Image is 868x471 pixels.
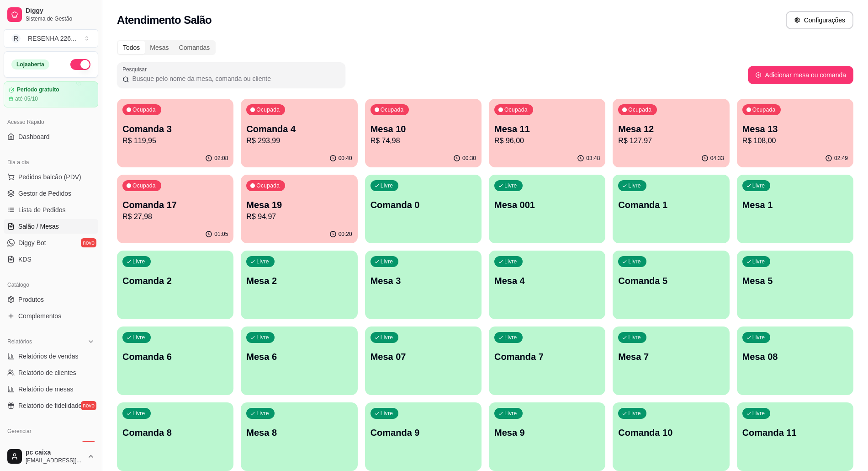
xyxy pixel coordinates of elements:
[613,99,729,167] button: OcupadaMesa 12R$ 127,9704:33
[18,205,66,214] span: Lista de Pedidos
[618,274,724,287] p: Comanda 5
[628,410,641,417] p: Livre
[618,135,724,146] p: R$ 127,97
[246,123,352,135] p: Comanda 4
[18,295,44,304] span: Produtos
[4,115,98,129] div: Acesso Rápido
[132,410,145,417] p: Livre
[132,334,145,341] p: Livre
[737,326,853,395] button: LivreMesa 08
[174,41,215,54] div: Comandas
[489,402,605,471] button: LivreMesa 9
[11,59,49,70] div: Loja aberta
[748,66,853,84] button: Adicionar mesa ou comanda
[4,4,98,26] a: DiggySistema de Gestão
[742,135,848,146] p: R$ 108,00
[365,175,482,243] button: LivreComanda 0
[118,41,145,54] div: Todos
[122,135,228,146] p: R$ 119,95
[4,365,98,380] a: Relatório de clientes
[504,410,517,417] p: Livre
[628,106,651,113] p: Ocupada
[737,175,853,243] button: LivreMesa 1
[370,426,476,439] p: Comanda 9
[4,186,98,201] a: Gestor de Pedidos
[246,426,352,439] p: Mesa 8
[122,123,228,135] p: Comanda 3
[462,155,476,162] p: 00:30
[26,15,95,22] span: Sistema de Gestão
[122,274,228,287] p: Comanda 2
[11,34,21,43] span: R
[586,155,600,162] p: 03:48
[241,402,357,471] button: LivreMesa 8
[4,219,98,234] a: Salão / Mesas
[4,439,98,453] a: Entregadoresnovo
[214,230,228,238] p: 01:05
[132,106,156,113] p: Ocupada
[117,326,233,395] button: LivreComanda 6
[4,382,98,396] a: Relatório de mesas
[381,410,393,417] p: Livre
[504,182,517,189] p: Livre
[489,175,605,243] button: LivreMesa 001
[26,457,84,464] span: [EMAIL_ADDRESS][DOMAIN_NAME]
[26,7,95,15] span: Diggy
[737,402,853,471] button: LivreComanda 11
[710,155,724,162] p: 04:33
[117,251,233,319] button: LivreComanda 2
[370,135,476,146] p: R$ 74,98
[15,95,38,102] article: até 05/10
[742,426,848,439] p: Comanda 11
[28,34,76,43] div: RESENHA 226 ...
[504,334,517,341] p: Livre
[246,350,352,363] p: Mesa 6
[494,426,600,439] p: Mesa 9
[132,258,145,265] p: Livre
[365,99,482,167] button: OcupadaMesa 10R$ 74,9800:30
[4,445,98,467] button: pc caixa[EMAIL_ADDRESS][DOMAIN_NAME]
[752,258,765,265] p: Livre
[4,81,98,107] a: Período gratuitoaté 05/10
[246,274,352,287] p: Mesa 2
[4,252,98,267] a: KDS
[18,368,76,377] span: Relatório de clientes
[122,211,228,222] p: R$ 27,98
[122,65,150,73] label: Pesquisar
[117,99,233,167] button: OcupadaComanda 3R$ 119,9502:08
[494,198,600,211] p: Mesa 001
[834,155,848,162] p: 02:49
[613,326,729,395] button: LivreMesa 7
[628,334,641,341] p: Livre
[618,350,724,363] p: Mesa 7
[4,170,98,184] button: Pedidos balcão (PDV)
[4,292,98,307] a: Produtos
[256,182,280,189] p: Ocupada
[370,123,476,135] p: Mesa 10
[132,182,156,189] p: Ocupada
[18,401,82,410] span: Relatório de fidelidade
[381,182,393,189] p: Livre
[4,203,98,217] a: Lista de Pedidos
[256,410,269,417] p: Livre
[365,251,482,319] button: LivreMesa 3
[256,258,269,265] p: Livre
[256,334,269,341] p: Livre
[737,99,853,167] button: OcupadaMesa 13R$ 108,0002:49
[122,350,228,363] p: Comanda 6
[18,222,59,231] span: Salão / Mesas
[122,198,228,211] p: Comanda 17
[618,123,724,135] p: Mesa 12
[339,155,352,162] p: 00:40
[117,175,233,243] button: OcupadaComanda 17R$ 27,9801:05
[18,172,81,182] span: Pedidos balcão (PDV)
[4,424,98,439] div: Gerenciar
[145,41,174,54] div: Mesas
[613,251,729,319] button: LivreComanda 5
[618,198,724,211] p: Comanda 1
[494,123,600,135] p: Mesa 11
[4,278,98,292] div: Catálogo
[504,106,528,113] p: Ocupada
[4,129,98,144] a: Dashboard
[7,338,32,345] span: Relatórios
